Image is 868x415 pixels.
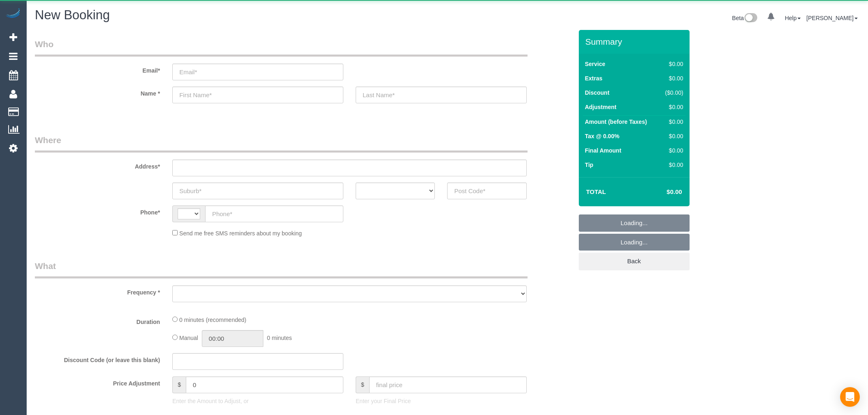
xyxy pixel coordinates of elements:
img: New interface [744,13,757,24]
legend: Who [35,38,528,57]
div: $0.00 [662,132,683,140]
input: Email* [172,64,343,80]
label: Adjustment [585,103,617,111]
strong: Total [586,188,606,195]
div: $0.00 [662,118,683,126]
input: First Name* [172,87,343,103]
input: Phone* [205,205,343,222]
legend: What [35,260,528,278]
h4: $0.00 [642,189,682,196]
div: $0.00 [662,103,683,111]
span: New Booking [35,8,110,22]
label: Phone* [29,205,166,217]
div: $0.00 [662,74,683,82]
label: Discount [585,89,610,97]
span: Manual [179,335,198,341]
span: $ [356,376,369,393]
label: Duration [29,315,166,326]
a: Beta [732,15,758,21]
span: $ [172,376,186,393]
div: ($0.00) [662,89,683,97]
div: $0.00 [662,161,683,169]
span: Send me free SMS reminders about my booking [179,230,302,237]
p: Enter your Final Price [356,397,527,405]
label: Frequency * [29,285,166,296]
label: Final Amount [585,146,621,155]
label: Email* [29,64,166,75]
label: Discount Code (or leave this blank) [29,353,166,364]
input: Suburb* [172,182,343,199]
h3: Summary [585,37,685,46]
img: Automaid Logo [5,8,21,20]
p: Enter the Amount to Adjust, or [172,397,343,405]
label: Address* [29,160,166,171]
label: Service [585,60,605,68]
div: $0.00 [662,146,683,155]
label: Extras [585,74,603,82]
input: final price [369,376,527,393]
label: Name * [29,87,166,98]
input: Post Code* [447,182,526,199]
label: Tip [585,161,594,169]
span: 0 minutes [267,335,292,341]
div: Open Intercom Messenger [840,387,860,407]
input: Last Name* [356,87,527,103]
label: Price Adjustment [29,376,166,388]
a: Help [785,15,801,21]
span: 0 minutes (recommended) [179,317,246,323]
legend: Where [35,134,528,153]
label: Tax @ 0.00% [585,132,619,140]
a: [PERSON_NAME] [806,15,858,21]
div: $0.00 [662,60,683,68]
label: Amount (before Taxes) [585,118,647,126]
a: Back [579,253,690,270]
